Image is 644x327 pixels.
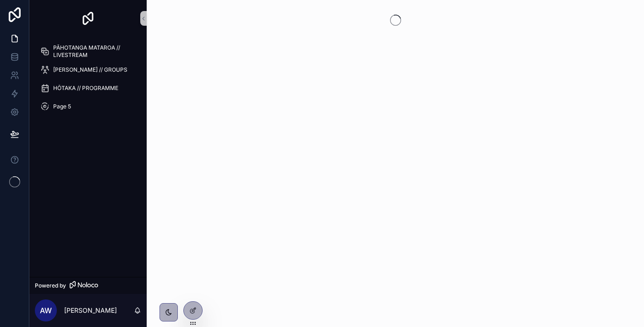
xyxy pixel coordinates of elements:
[35,80,141,96] a: HŌTAKA // PROGRAMME
[29,277,147,294] a: Powered by
[81,11,95,26] img: App logo
[35,282,66,289] span: Powered by
[53,44,132,59] span: PĀHOTANGA MATAROA // LIVESTREAM
[29,37,147,277] div: scrollable content
[35,43,141,60] a: PĀHOTANGA MATAROA // LIVESTREAM
[53,66,127,73] span: [PERSON_NAME] // GROUPS
[35,98,141,115] a: Page 5
[40,305,52,316] span: AW
[35,62,141,78] a: [PERSON_NAME] // GROUPS
[53,85,118,92] span: HŌTAKA // PROGRAMME
[64,306,117,315] p: [PERSON_NAME]
[53,103,71,110] span: Page 5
